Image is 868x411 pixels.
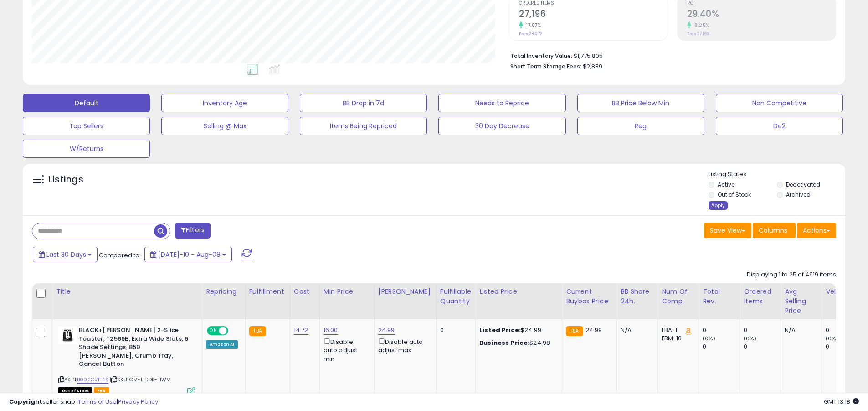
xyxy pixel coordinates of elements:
a: 14.72 [294,326,308,335]
small: Prev: 27.16% [687,31,709,36]
label: Archived [786,191,811,198]
button: Save View [704,223,751,238]
small: Prev: 23,072 [519,31,542,36]
div: 0 [744,326,781,334]
a: 16.00 [324,326,338,335]
span: [DATE]-10 - Aug-08 [158,250,221,259]
span: ROI [687,1,836,6]
span: OFF [227,327,241,335]
span: Last 30 Days [46,250,86,259]
button: Inventory Age [161,94,288,112]
div: [PERSON_NAME] [378,287,432,297]
strong: Copyright [9,397,42,406]
h2: 27,196 [519,9,668,21]
button: Needs to Reprice [438,94,565,112]
li: $1,775,805 [510,50,829,61]
small: 17.87% [523,22,541,29]
div: Num of Comp. [662,287,695,306]
small: (0%) [744,335,756,342]
button: Selling @ Max [161,117,288,135]
div: BB Share 24h. [621,287,654,306]
button: Reg [577,117,704,135]
div: Total Rev. [703,287,736,306]
button: Columns [753,223,796,238]
div: Listed Price [479,287,558,297]
small: FBA [566,326,583,336]
div: FBM: 16 [662,334,692,343]
b: Listed Price: [479,326,521,334]
a: B002CVTT4S [77,376,108,384]
div: N/A [785,326,815,334]
button: De2 [716,117,843,135]
span: ON [208,327,219,335]
div: FBA: 1 [662,326,692,334]
button: Items Being Repriced [300,117,427,135]
button: Last 30 Days [33,247,98,262]
span: Ordered Items [519,1,668,6]
span: 2025-09-8 13:18 GMT [824,397,859,406]
div: Ordered Items [744,287,777,306]
div: Disable auto adjust max [378,337,429,354]
div: Amazon AI [206,340,238,349]
small: (0%) [826,335,838,342]
div: N/A [621,326,651,334]
small: FBA [249,326,266,336]
b: BLACK+[PERSON_NAME] 2-Slice Toaster, T2569B, Extra Wide Slots, 6 Shade Settings, 850 [PERSON_NAME... [79,326,190,371]
label: Deactivated [786,181,820,188]
b: Short Term Storage Fees: [510,62,581,70]
button: W/Returns [23,140,150,158]
div: Avg Selling Price [785,287,818,316]
div: Cost [294,287,316,297]
span: | SKU: OM-HDDK-L1WM [110,376,171,383]
h5: Listings [48,173,83,186]
button: Actions [797,223,836,238]
small: (0%) [703,335,715,342]
span: 24.99 [586,326,602,334]
label: Out of Stock [718,191,751,198]
b: Total Inventory Value: [510,52,572,60]
div: Disable auto adjust min [324,337,367,363]
div: seller snap | | [9,398,158,406]
a: Privacy Policy [118,397,158,406]
button: Non Competitive [716,94,843,112]
div: Current Buybox Price [566,287,613,306]
span: Columns [759,226,787,235]
div: Fulfillable Quantity [440,287,472,306]
div: 0 [826,326,863,334]
small: 8.25% [691,22,709,29]
div: Repricing [206,287,241,297]
div: $24.99 [479,326,555,334]
div: 0 [826,343,863,351]
label: Active [718,181,734,188]
button: Top Sellers [23,117,150,135]
div: $24.98 [479,339,555,347]
div: Displaying 1 to 25 of 4919 items [747,271,836,279]
div: 0 [744,343,781,351]
a: Terms of Use [78,397,117,406]
h2: 29.40% [687,9,836,21]
div: Velocity [826,287,859,297]
button: Default [23,94,150,112]
p: Listing States: [709,170,845,179]
button: BB Price Below Min [577,94,704,112]
button: 30 Day Decrease [438,117,565,135]
button: BB Drop in 7d [300,94,427,112]
div: Min Price [324,287,370,297]
span: Compared to: [99,251,141,260]
button: Filters [175,223,211,239]
span: $2,839 [583,62,602,71]
div: Fulfillment [249,287,286,297]
div: Apply [709,201,728,210]
a: 24.99 [378,326,395,335]
div: Title [56,287,198,297]
b: Business Price: [479,338,529,347]
div: 0 [703,343,740,351]
div: 0 [703,326,740,334]
button: [DATE]-10 - Aug-08 [144,247,232,262]
img: 31n2RYzJIbL._SL40_.jpg [58,326,77,344]
div: 0 [440,326,468,334]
